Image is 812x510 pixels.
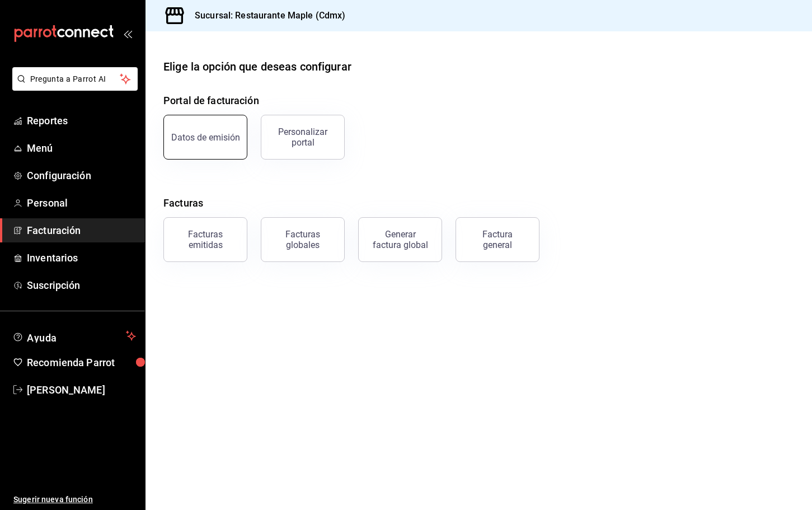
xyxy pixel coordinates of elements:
button: Facturas emitidas [163,217,247,262]
span: Personal [27,195,136,210]
button: Pregunta a Parrot AI [12,67,138,91]
button: Generar factura global [358,217,442,262]
button: Facturas globales [261,217,345,262]
span: [PERSON_NAME] [27,382,136,397]
span: Suscripción [27,278,136,293]
span: Facturación [27,223,136,238]
div: Generar factura global [372,229,428,250]
span: Pregunta a Parrot AI [30,73,120,85]
button: Personalizar portal [261,115,345,160]
div: Facturas globales [268,229,337,250]
h4: Portal de facturación [163,93,794,108]
h3: Sucursal: Restaurante Maple (Cdmx) [186,9,345,22]
h4: Facturas [163,195,794,210]
span: Ayuda [27,329,121,343]
button: open_drawer_menu [123,29,132,38]
div: Elige la opción que deseas configurar [163,58,351,75]
button: Factura general [456,217,539,262]
a: Pregunta a Parrot AI [8,81,138,93]
span: Reportes [27,113,136,128]
div: Personalizar portal [268,127,337,148]
span: Menú [27,141,136,156]
div: Factura general [470,229,525,250]
span: Recomienda Parrot [27,355,136,370]
div: Datos de emisión [171,132,240,143]
span: Sugerir nueva función [13,494,136,506]
div: Facturas emitidas [171,229,240,250]
span: Inventarios [27,250,136,265]
span: Configuración [27,168,136,183]
button: Datos de emisión [163,115,247,160]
